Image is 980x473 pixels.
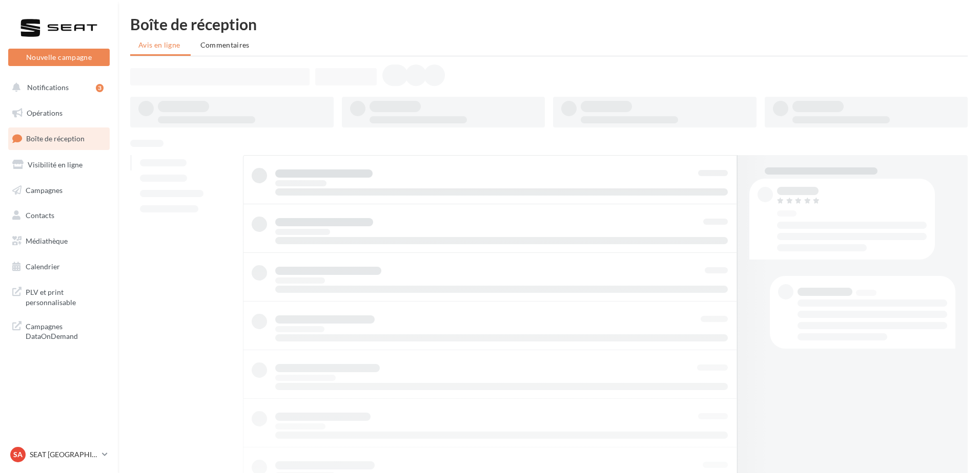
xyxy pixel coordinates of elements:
[26,211,54,220] span: Contacts
[6,127,112,149] a: Boîte de réception
[26,185,63,194] span: Campagnes
[26,134,85,143] span: Boîte de réception
[200,40,250,49] span: Commentaires
[6,180,112,201] a: Campagnes
[6,256,112,277] a: Calendrier
[27,83,69,92] span: Notifications
[13,449,23,460] span: SA
[6,315,112,346] a: Campagnes DataOnDemand
[6,281,112,311] a: PLV et print personnalisable
[96,84,104,92] div: 3
[6,102,112,124] a: Opérations
[6,77,108,98] button: Notifications 3
[8,445,110,464] a: SA SEAT [GEOGRAPHIC_DATA]
[26,262,60,271] span: Calendrier
[27,109,63,117] span: Opérations
[8,49,110,66] button: Nouvelle campagne
[6,205,112,226] a: Contacts
[6,230,112,252] a: Médiathèque
[26,319,106,341] span: Campagnes DataOnDemand
[26,236,68,245] span: Médiathèque
[28,160,83,169] span: Visibilité en ligne
[30,449,98,460] p: SEAT [GEOGRAPHIC_DATA]
[130,16,968,32] div: Boîte de réception
[26,285,106,307] span: PLV et print personnalisable
[6,154,112,176] a: Visibilité en ligne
